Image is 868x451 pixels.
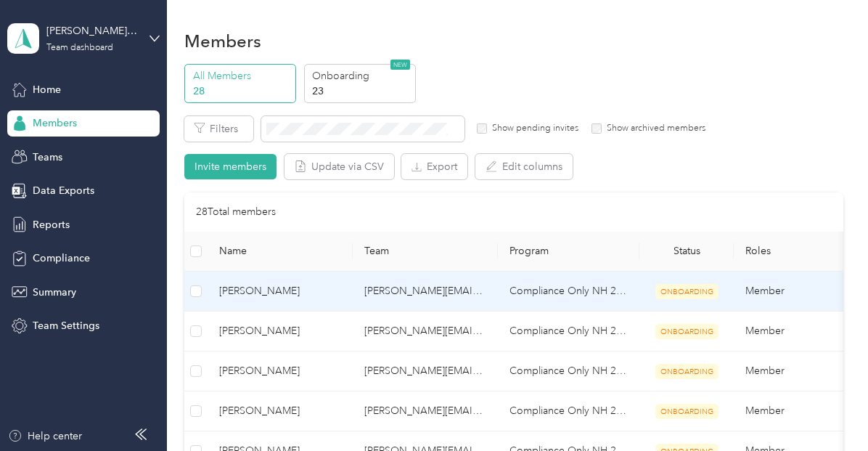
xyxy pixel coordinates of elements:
[602,122,705,135] label: Show archived members
[184,154,277,179] button: Invite members
[787,370,868,451] iframe: Everlance-gr Chat Button Frame
[33,183,94,198] span: Data Exports
[184,116,253,142] button: Filters
[33,150,62,165] span: Teams
[353,272,498,312] td: laura.crow@navenhealth.com
[655,404,718,419] span: ONBOARDING
[284,154,394,179] button: Update via CSV
[33,318,99,333] span: Team Settings
[353,391,498,431] td: laura.crow@navenhealth.com
[498,391,639,431] td: Compliance Only NH 2025
[208,352,353,391] td: ASHLEY LONG
[208,232,353,272] th: Name
[498,272,639,312] td: Compliance Only NH 2025
[219,283,341,299] span: [PERSON_NAME]
[8,428,82,444] button: Help center
[46,44,113,52] div: Team dashboard
[353,352,498,391] td: laura.crow@navenhealth.com
[184,33,261,49] h1: Members
[208,312,353,352] td: Samantha Manza
[401,154,467,179] button: Export
[193,84,292,99] p: 28
[312,84,411,99] p: 23
[498,312,639,352] td: Compliance Only NH 2025
[219,245,341,257] span: Name
[196,204,276,220] p: 28 Total members
[33,115,77,131] span: Members
[219,323,341,339] span: [PERSON_NAME]
[33,217,70,232] span: Reports
[353,232,498,272] th: Team
[639,232,734,272] th: Status
[33,285,76,300] span: Summary
[639,352,734,391] td: ONBOARDING
[46,23,137,38] div: [PERSON_NAME][EMAIL_ADDRESS][PERSON_NAME][DOMAIN_NAME]
[487,122,578,135] label: Show pending invites
[655,324,718,339] span: ONBOARDING
[655,284,718,299] span: ONBOARDING
[33,251,90,266] span: Compliance
[655,364,718,379] span: ONBOARDING
[219,363,341,379] span: [PERSON_NAME]
[639,312,734,352] td: ONBOARDING
[639,272,734,312] td: ONBOARDING
[498,232,639,272] th: Program
[475,154,573,179] button: Edit columns
[390,60,410,70] span: NEW
[639,391,734,431] td: ONBOARDING
[208,272,353,312] td: Grace Amagwula
[219,403,341,419] span: [PERSON_NAME]
[208,391,353,431] td: Savitri Awadh
[312,68,411,84] p: Onboarding
[498,352,639,391] td: Compliance Only NH 2025
[33,82,61,97] span: Home
[193,68,292,84] p: All Members
[353,312,498,352] td: laura.crow@navenhealth.com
